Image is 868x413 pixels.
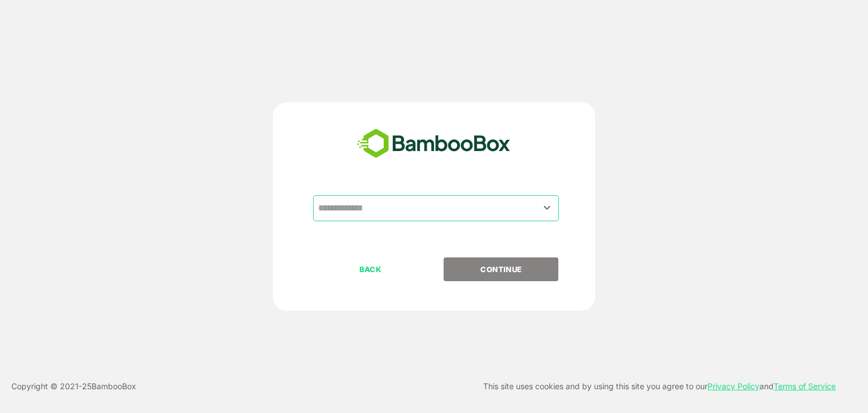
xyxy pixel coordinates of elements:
p: This site uses cookies and by using this site you agree to our and [483,380,836,393]
a: Terms of Service [774,381,836,391]
p: CONTINUE [445,263,558,276]
button: BACK [313,257,428,281]
a: Privacy Policy [708,381,759,391]
button: CONTINUE [444,257,558,281]
p: BACK [314,263,427,276]
p: Copyright © 2021- 25 BambooBox [11,380,136,393]
img: bamboobox [351,125,517,162]
button: Open [540,200,555,216]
